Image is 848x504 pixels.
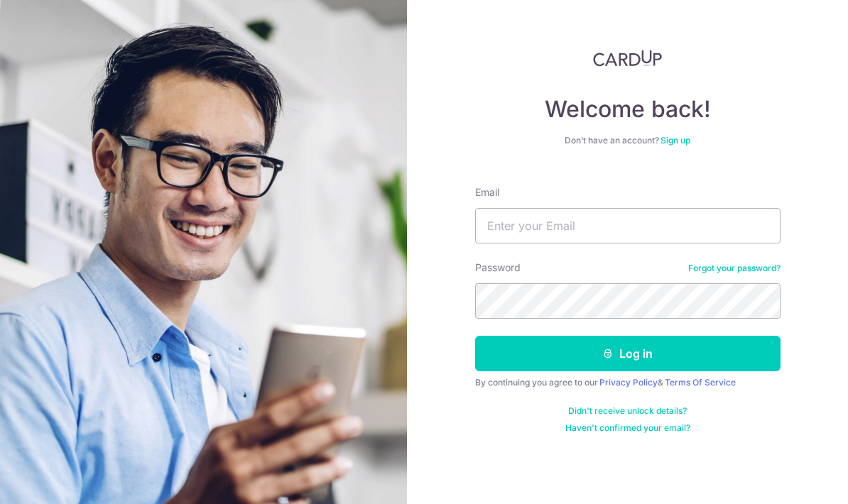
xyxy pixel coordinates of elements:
[568,405,687,417] a: Didn't receive unlock details?
[475,135,781,146] div: Don’t have an account?
[565,422,690,434] a: Haven't confirmed your email?
[475,336,781,371] button: Log in
[475,95,781,124] h4: Welcome back!
[665,377,736,388] a: Terms Of Service
[688,263,781,274] a: Forgot your password?
[593,50,663,67] img: CardUp Logo
[475,185,499,199] label: Email
[661,135,690,146] a: Sign up
[475,208,781,243] input: Enter your Email
[599,377,658,388] a: Privacy Policy
[475,377,781,388] div: By continuing you agree to our &
[475,261,521,275] label: Password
